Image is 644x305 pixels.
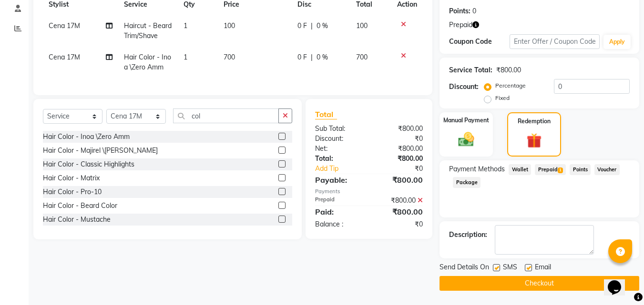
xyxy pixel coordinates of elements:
span: | [311,21,313,31]
div: ₹0 [379,164,430,174]
span: 700 [224,53,235,61]
span: 0 F [297,21,307,31]
span: 0 % [317,21,328,31]
span: Wallet [509,164,531,175]
div: Hair Color - Inoa \Zero Amm [43,132,130,142]
div: Hair Color - Matrix [43,173,100,183]
div: ₹800.00 [369,154,430,164]
div: ₹800.00 [369,196,430,206]
label: Manual Payment [443,116,489,125]
div: Discount: [449,82,479,92]
span: Package [453,177,480,188]
label: Fixed [495,94,510,102]
div: Hair Color - Pro-10 [43,187,102,197]
div: ₹800.00 [369,144,430,154]
input: Search or Scan [173,108,279,123]
span: Cena 17M [49,53,80,61]
span: Payment Methods [449,164,505,174]
input: Enter Offer / Coupon Code [510,34,600,49]
div: ₹0 [369,134,430,144]
span: 1 [558,167,563,173]
span: Prepaid [449,20,472,30]
label: Redemption [518,117,551,126]
div: Paid: [308,206,369,217]
span: SMS [503,262,517,274]
label: Percentage [495,81,526,90]
div: Description: [449,230,487,240]
span: 0 % [317,52,328,62]
div: Total: [308,154,369,164]
div: ₹800.00 [369,174,430,186]
span: Cena 17M [49,21,80,30]
div: ₹800.00 [496,65,521,75]
span: Total [315,109,337,119]
div: Coupon Code [449,37,509,47]
div: Hair Color - Majirel \[PERSON_NAME] [43,146,158,156]
span: 1 [184,21,187,30]
button: Checkout [440,276,639,291]
span: 100 [224,21,235,30]
a: Add Tip [308,164,379,174]
div: Net: [308,144,369,154]
span: Hair Color - Inoa \Zero Amm [124,53,171,71]
div: ₹0 [369,219,430,229]
span: Points [570,164,591,175]
div: Payable: [308,174,369,186]
div: Service Total: [449,65,492,75]
div: Payments [315,187,423,196]
span: Voucher [594,164,620,175]
div: Points: [449,6,470,16]
span: 0 F [297,52,307,62]
div: ₹800.00 [369,124,430,134]
div: Sub Total: [308,124,369,134]
div: Discount: [308,134,369,144]
span: 100 [356,21,368,30]
img: _gift.svg [522,131,546,150]
span: | [311,52,313,62]
div: Hair Color - Mustache [43,215,111,225]
span: 1 [184,53,187,61]
div: 0 [472,6,476,16]
span: Send Details On [440,262,489,274]
div: Hair Color - Beard Color [43,201,117,211]
span: 700 [356,53,368,61]
span: Prepaid [535,164,566,175]
button: Apply [603,35,631,49]
img: _cash.svg [453,130,479,148]
span: Email [535,262,551,274]
iframe: chat widget [604,267,634,295]
div: Balance : [308,219,369,229]
div: Hair Color - Classic Highlights [43,159,134,169]
span: Haircut - Beard Trim/Shave [124,21,172,40]
div: ₹800.00 [369,206,430,217]
div: Prepaid [308,196,369,206]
